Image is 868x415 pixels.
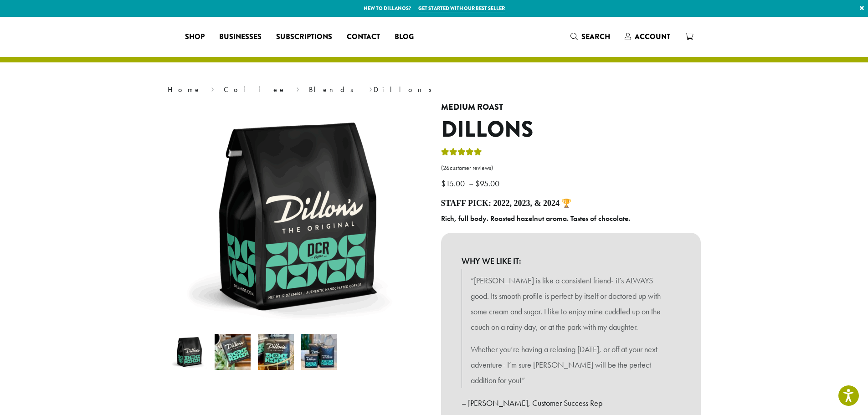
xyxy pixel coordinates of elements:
[211,81,214,95] span: ›
[441,214,630,223] b: Rich, full body. Roasted hazelnut aroma. Tastes of chocolate.
[258,334,294,370] img: Dillons - Image 3
[309,85,360,94] a: Blends
[171,334,207,370] img: Dillons
[178,30,212,44] a: Shop
[168,85,201,94] a: Home
[219,31,262,43] span: Businesses
[301,334,337,370] img: Dillons - Image 4
[441,147,482,160] div: Rated 5.00 out of 5
[441,164,701,173] a: (26customer reviews)
[369,81,372,95] span: ›
[168,84,701,95] nav: Breadcrumb
[347,31,380,43] span: Contact
[441,178,467,189] bdi: 15.00
[418,5,505,12] a: Get started with our best seller
[469,178,473,189] span: –
[441,102,701,113] h4: Medium Roast
[224,85,286,94] a: Coffee
[462,395,680,411] p: – [PERSON_NAME], Customer Success Rep
[296,81,299,95] span: ›
[441,178,446,189] span: $
[443,164,450,172] span: 26
[471,342,671,388] p: Whether you’re having a relaxing [DATE], or off at your next adventure- I’m sure [PERSON_NAME] wi...
[635,31,670,42] span: Account
[563,29,617,44] a: Search
[395,31,414,43] span: Blog
[475,178,480,189] span: $
[475,178,502,189] bdi: 95.00
[471,273,671,334] p: “[PERSON_NAME] is like a consistent friend- it’s ALWAYS good. Its smooth profile is perfect by it...
[441,117,701,143] h1: Dillons
[441,199,701,209] h4: Staff Pick: 2022, 2023, & 2024 🏆
[215,334,251,370] img: Dillons - Image 2
[185,31,205,43] span: Shop
[462,253,680,269] b: WHY WE LIKE IT:
[276,31,332,43] span: Subscriptions
[581,31,610,42] span: Search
